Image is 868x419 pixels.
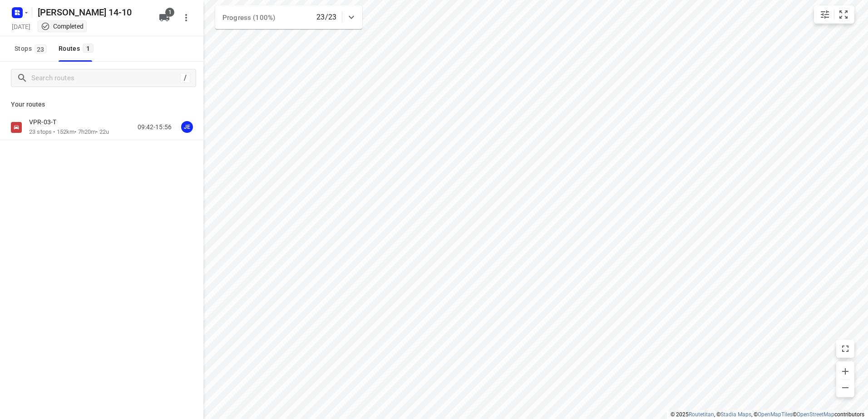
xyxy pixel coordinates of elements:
div: This project completed. You cannot make any changes to it. [41,22,84,31]
div: / [180,73,190,83]
span: 1 [83,44,94,53]
span: 23 [35,44,47,54]
input: Search routes [31,71,180,85]
p: VPR-03-T [29,118,62,126]
span: Progress (100%) [222,14,275,22]
div: Progress (100%)23/23 [215,5,362,29]
div: Routes [59,43,96,54]
li: © 2025 , © , © © contributors [671,411,864,418]
a: OpenMapTiles [758,411,793,418]
p: 23 stops • 152km • 7h20m • 22u [29,128,109,136]
p: 09:42-15:56 [138,122,172,132]
div: small contained button group [814,5,854,24]
a: Routetitan [689,411,714,418]
button: Fit zoom [834,5,853,24]
span: Stops [15,43,49,54]
p: 23/23 [316,12,336,23]
a: Stadia Maps [720,411,751,418]
button: More [177,9,195,27]
a: OpenStreetMap [797,411,834,418]
span: 1 [165,8,174,17]
button: Map settings [816,5,834,24]
button: 1 [155,9,173,27]
p: Your routes [11,100,192,109]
